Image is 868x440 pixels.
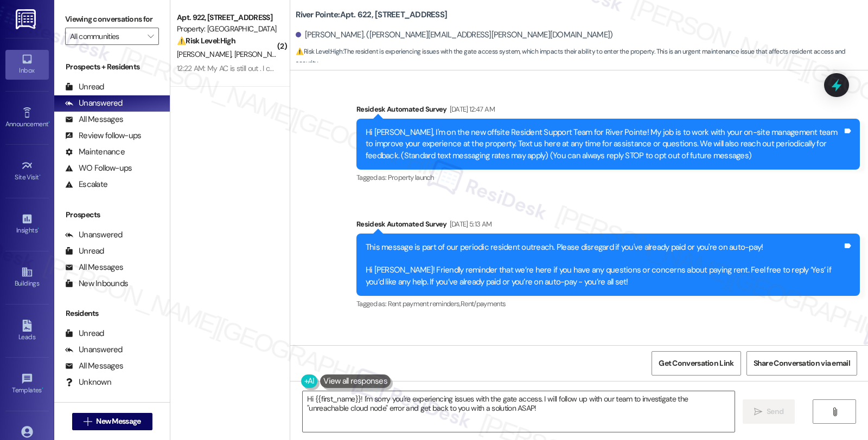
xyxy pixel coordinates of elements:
[16,9,38,29] img: ResiDesk Logo
[65,229,123,241] div: Unanswered
[356,170,860,185] div: Tagged as:
[447,103,495,115] div: [DATE] 12:47 AM
[65,11,159,28] label: Viewing conversations for
[296,29,612,41] div: [PERSON_NAME]. ([PERSON_NAME][EMAIL_ADDRESS][PERSON_NAME][DOMAIN_NAME])
[366,242,843,288] div: This message is part of our periodic resident outreach. Please disregard if you've already paid o...
[65,245,104,257] div: Unread
[767,406,783,417] span: Send
[65,179,107,190] div: Escalate
[65,163,132,174] div: WO Follow-ups
[388,173,433,182] span: Property launch
[177,12,277,23] div: Apt. 922, [STREET_ADDRESS]
[65,377,111,388] div: Unknown
[234,49,289,59] span: [PERSON_NAME]
[65,344,123,355] div: Unanswered
[296,47,342,56] strong: ⚠️ Risk Level: High
[72,413,152,430] button: New Message
[5,157,49,186] a: Site Visit •
[461,299,506,308] span: Rent/payments
[746,351,857,376] button: Share Conversation via email
[37,225,39,232] span: •
[177,49,234,59] span: [PERSON_NAME]
[366,127,843,161] div: Hi [PERSON_NAME], I'm on the new offsite Resident Support Team for River Pointe! My job is to wor...
[296,46,868,69] span: : The resident is experiencing issues with the gate access system, which impacts their ability to...
[388,299,461,308] span: Rent payment reminders ,
[356,218,860,234] div: Residesk Automated Survey
[296,9,447,21] b: River Pointe: Apt. 622, [STREET_ADDRESS]
[5,370,49,399] a: Templates •
[5,50,49,79] a: Inbox
[177,63,711,73] div: 12:22 AM: My AC is still out . I called this morning and was told they were in the way . What tim...
[54,209,170,221] div: Prospects
[70,28,142,45] input: All communities
[831,407,839,416] i: 
[303,391,735,432] textarea: Hi {{first_name}}! I'm sorry you're experiencing issues with the gate access. I will follow up wi...
[754,407,762,416] i: 
[356,296,860,312] div: Tagged as:
[65,278,128,289] div: New Inbounds
[96,416,141,427] span: New Message
[48,119,50,126] span: •
[659,358,733,369] span: Get Conversation Link
[148,32,154,41] i: 
[84,417,92,426] i: 
[65,262,123,273] div: All Messages
[754,358,850,369] span: Share Conversation via email
[65,360,123,372] div: All Messages
[65,146,125,158] div: Maintenance
[177,36,235,46] strong: ⚠️ Risk Level: High
[54,308,170,319] div: Residents
[39,172,41,179] span: •
[5,263,49,292] a: Buildings
[447,218,492,230] div: [DATE] 5:13 AM
[447,345,491,356] div: [DATE] 1:27 AM
[356,103,860,119] div: Residesk Automated Survey
[65,130,141,141] div: Review follow-ups
[5,210,49,239] a: Insights •
[54,61,170,73] div: Prospects + Residents
[65,81,104,93] div: Unread
[356,345,860,360] div: Residesk Automated Survey
[743,399,795,424] button: Send
[652,351,741,376] button: Get Conversation Link
[65,98,123,109] div: Unanswered
[65,114,123,125] div: All Messages
[65,328,104,339] div: Unread
[42,385,43,392] span: •
[177,23,277,35] div: Property: [GEOGRAPHIC_DATA]
[5,316,49,346] a: Leads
